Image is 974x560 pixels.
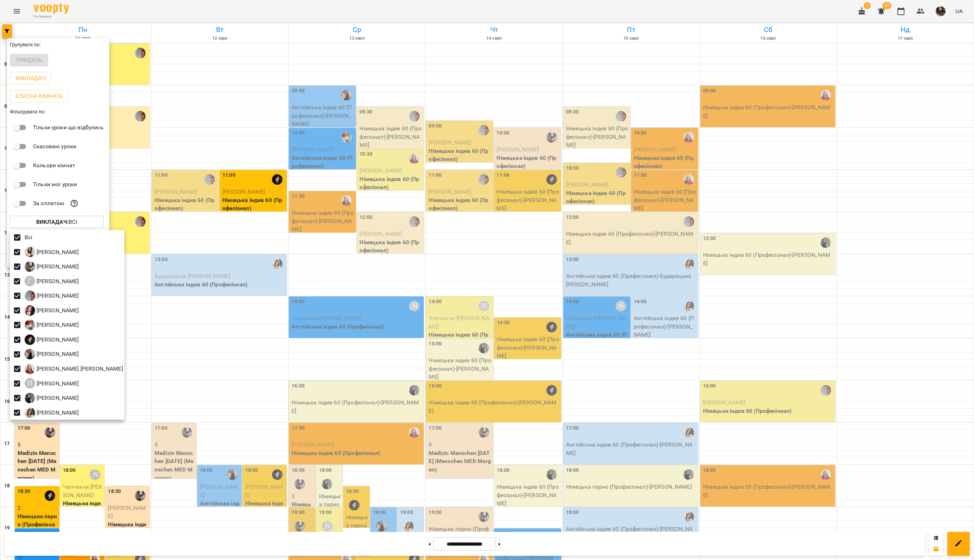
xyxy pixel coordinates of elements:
img: Г [25,291,35,301]
a: П [PERSON_NAME] [25,378,79,389]
img: П [25,408,35,418]
p: Всі [25,233,32,242]
div: Подушкіна Марʼяна Ігорівна [25,378,79,389]
img: Д [25,305,35,316]
p: [PERSON_NAME] [PERSON_NAME] [35,365,123,373]
p: [PERSON_NAME] [35,277,79,286]
div: Гута Оксана Анатоліївна [25,291,79,301]
a: М [PERSON_NAME] [25,349,79,359]
img: П [25,393,35,403]
div: Костів Юліанна Русланівна [25,320,79,330]
a: Г [PERSON_NAME] [25,291,79,301]
div: Луцюк Александра Андріївна [25,334,79,345]
div: Маринич Марія В'ячеславівна [25,349,79,359]
div: Пустовіт Анастасія Володимирівна [25,408,79,418]
div: Г [25,276,35,286]
div: Голуб Наталія Олександрівна [25,261,79,272]
p: [PERSON_NAME] [35,306,79,315]
p: [PERSON_NAME] [35,350,79,358]
a: Г [PERSON_NAME] [25,276,79,286]
a: Г [PERSON_NAME] [25,261,79,272]
a: П [PERSON_NAME] [25,393,79,403]
img: М [25,364,35,374]
p: [PERSON_NAME] [35,248,79,256]
img: М [25,349,35,359]
p: [PERSON_NAME] [35,336,79,344]
img: К [25,320,35,330]
img: Б [25,247,35,257]
a: Д [PERSON_NAME] [25,305,79,316]
div: Дубович Ярослава Вікторівна [25,305,79,316]
div: Мокієвець Альона Вікторівна [25,364,123,374]
a: М [PERSON_NAME] [PERSON_NAME] [25,364,123,374]
div: Грабівська Тетяна [25,276,79,286]
a: Л [PERSON_NAME] [25,334,79,345]
p: [PERSON_NAME] [35,321,79,329]
img: Г [25,261,35,272]
div: П [25,378,35,389]
a: Б [PERSON_NAME] [25,247,79,257]
p: [PERSON_NAME] [35,262,79,271]
p: [PERSON_NAME] [35,394,79,402]
div: Поліщук Анастасія Сергіївна [25,393,79,403]
img: Л [25,334,35,345]
a: П [PERSON_NAME] [25,408,79,418]
p: [PERSON_NAME] [35,292,79,300]
a: К [PERSON_NAME] [25,320,79,330]
p: [PERSON_NAME] [35,379,79,388]
p: [PERSON_NAME] [35,409,79,417]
